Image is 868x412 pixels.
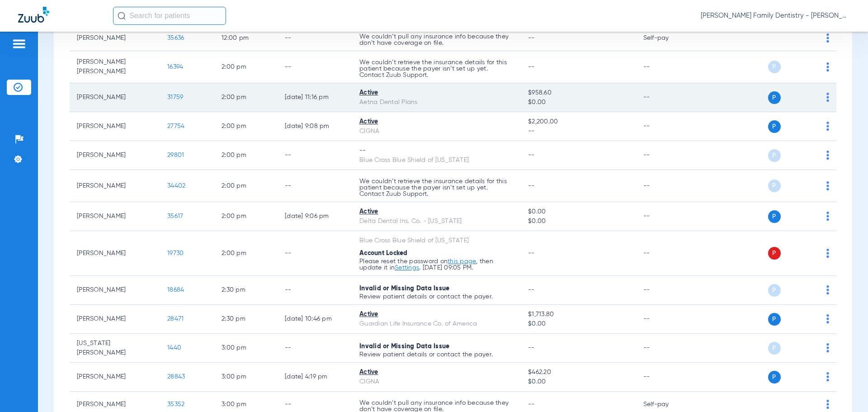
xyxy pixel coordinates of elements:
td: 2:30 PM [214,276,278,305]
td: -- [278,276,352,305]
span: $0.00 [528,207,628,217]
td: 12:00 PM [214,25,278,51]
td: 2:00 PM [214,170,278,202]
td: 2:00 PM [214,141,278,170]
div: Active [359,368,514,377]
div: -- [359,146,514,156]
span: 16394 [167,64,183,70]
span: $0.00 [528,377,628,387]
p: Review patient details or contact the payer. [359,294,514,300]
td: -- [636,334,697,363]
p: We couldn’t retrieve the insurance details for this patient because the payer isn’t set up yet. C... [359,59,514,78]
span: $0.00 [528,98,628,107]
td: -- [636,170,697,202]
span: -- [528,64,535,70]
a: Settings [395,265,419,271]
span: 29801 [167,152,184,158]
span: -- [528,127,628,136]
span: P [768,61,781,73]
div: Active [359,310,514,319]
td: [DATE] 9:08 PM [278,112,352,141]
span: P [768,120,781,133]
td: [DATE] 10:46 PM [278,305,352,334]
span: 27754 [167,123,184,129]
p: Please reset the password on , then update it in . [DATE] 09:05 PM. [359,258,514,271]
div: CIGNA [359,127,514,136]
div: Active [359,117,514,127]
td: [PERSON_NAME] [70,363,160,392]
img: group-dot-blue.svg [826,122,829,131]
td: -- [278,231,352,276]
span: 35617 [167,213,183,219]
img: group-dot-blue.svg [826,285,829,294]
span: P [768,210,781,223]
span: $1,713.80 [528,310,628,319]
td: -- [636,141,697,170]
span: $0.00 [528,217,628,226]
td: -- [636,202,697,231]
td: -- [278,141,352,170]
div: Active [359,207,514,217]
img: Zuub Logo [18,7,49,23]
div: Guardian Life Insurance Co. of America [359,319,514,329]
div: Blue Cross Blue Shield of [US_STATE] [359,236,514,246]
span: P [768,180,781,192]
td: [PERSON_NAME] [70,305,160,334]
div: Blue Cross Blue Shield of [US_STATE] [359,156,514,165]
span: 34402 [167,183,185,189]
td: [PERSON_NAME] [70,202,160,231]
span: 19730 [167,250,184,256]
td: 2:00 PM [214,83,278,112]
span: P [768,342,781,355]
td: [PERSON_NAME] [70,112,160,141]
span: Account Locked [359,250,408,256]
span: $958.60 [528,88,628,98]
span: 31759 [167,94,183,100]
span: P [768,247,781,260]
td: -- [636,363,697,392]
td: -- [636,305,697,334]
td: [US_STATE][PERSON_NAME] [70,334,160,363]
span: 1440 [167,345,181,351]
span: 28471 [167,316,184,322]
input: Search for patients [113,7,226,25]
span: -- [528,152,535,158]
img: group-dot-blue.svg [826,314,829,323]
td: -- [278,170,352,202]
iframe: Chat Widget [823,369,868,412]
td: -- [636,231,697,276]
img: hamburger-icon [12,38,26,49]
td: -- [278,25,352,51]
td: 3:00 PM [214,334,278,363]
span: P [768,149,781,162]
img: group-dot-blue.svg [826,343,829,352]
td: [PERSON_NAME] [70,170,160,202]
td: [PERSON_NAME] [PERSON_NAME] [70,51,160,83]
span: P [768,91,781,104]
a: this page [448,258,476,265]
span: 28843 [167,374,185,380]
span: -- [528,345,535,351]
img: group-dot-blue.svg [826,62,829,71]
div: Delta Dental Ins. Co. - [US_STATE] [359,217,514,226]
div: Active [359,88,514,98]
span: 35636 [167,35,184,41]
td: [PERSON_NAME] [70,83,160,112]
td: 3:00 PM [214,363,278,392]
td: 2:00 PM [214,202,278,231]
img: group-dot-blue.svg [826,33,829,43]
span: $2,200.00 [528,117,628,127]
td: 2:00 PM [214,112,278,141]
span: -- [528,287,535,293]
td: Self-pay [636,25,697,51]
img: group-dot-blue.svg [826,93,829,102]
td: [PERSON_NAME] [70,141,160,170]
span: P [768,313,781,326]
span: -- [528,183,535,189]
span: 35352 [167,401,184,407]
td: -- [636,83,697,112]
img: group-dot-blue.svg [826,212,829,221]
img: Search Icon [118,12,126,20]
span: 18684 [167,287,184,293]
span: Invalid or Missing Data Issue [359,343,449,350]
